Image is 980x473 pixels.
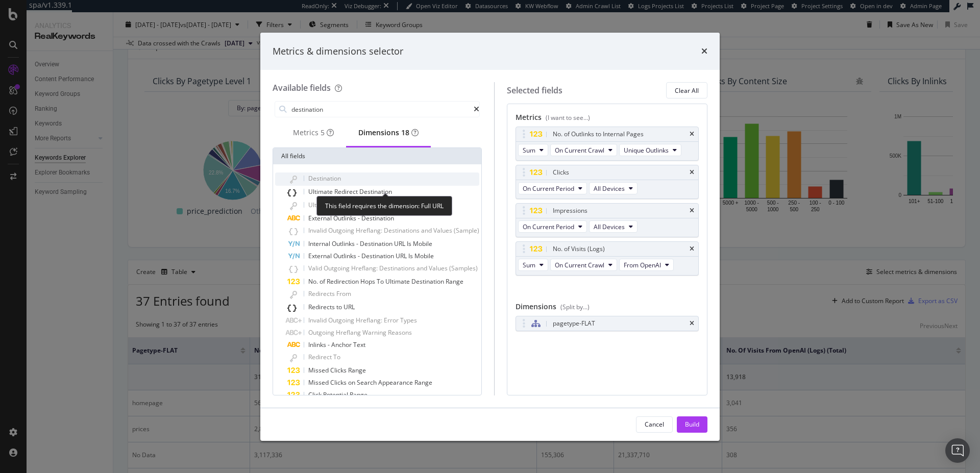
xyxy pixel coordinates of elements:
span: Clicks [330,378,348,387]
div: pagetype-FLATtimes [516,316,699,331]
button: On Current Crawl [550,144,617,156]
span: Inlinks [308,340,328,349]
span: From [336,289,351,298]
span: On Current Crawl [555,261,604,269]
span: - [356,239,360,248]
span: Destinations [379,264,416,272]
span: On Current Period [523,184,574,193]
div: Metrics [293,128,334,138]
span: 18 [401,128,409,137]
span: Clicks [330,366,348,375]
div: No. of Outlinks to Internal PagestimesSumOn Current CrawlUnique Outlinks [516,127,699,161]
span: Invalid [308,226,328,235]
span: Is [407,239,413,248]
span: Sum [523,146,535,155]
span: Search [357,378,378,387]
span: Values [429,264,449,272]
div: Build [685,420,699,429]
span: Types [400,316,417,325]
div: Clear All [675,86,699,95]
span: All Devices [594,222,625,231]
span: Hops [360,277,377,286]
span: Outgoing [308,328,336,337]
div: Available fields [273,82,331,93]
span: Reasons [388,328,412,337]
span: On Current Crawl [555,146,604,155]
span: Valid [308,264,324,272]
span: Ultimate [308,187,334,196]
span: Range [348,366,366,375]
span: URL [396,252,408,260]
div: times [690,320,694,327]
span: Redirection [327,277,360,286]
span: To [333,353,340,361]
div: pagetype-FLAT [553,318,595,329]
span: 5 [321,128,325,137]
span: Destination [411,277,446,286]
button: Build [677,416,707,433]
span: Sum [523,261,535,269]
span: Outgoing [328,316,356,325]
div: Impressions [553,206,587,216]
div: Clicks [553,167,569,178]
div: brand label [321,128,325,138]
span: Outgoing [328,226,356,235]
span: No. [308,277,320,286]
div: Selected fields [507,85,562,96]
span: to [336,303,344,311]
button: From OpenAI [619,259,674,271]
div: No. of Visits (Logs)timesSumOn Current CrawlFrom OpenAI [516,241,699,276]
span: External [308,252,333,260]
span: Destination [361,252,396,260]
span: Range [414,378,432,387]
span: Outlinks [333,252,358,260]
span: Destination [359,187,392,196]
span: Range [446,277,463,286]
div: Dimensions [358,128,419,138]
span: - [358,252,361,260]
div: Cancel [645,420,664,429]
span: Redirect [334,187,359,196]
button: On Current Period [518,182,587,194]
span: To [377,277,385,286]
span: Hreflang: [356,226,384,235]
span: Hreflang: [351,264,379,272]
span: Warning [362,328,388,337]
span: Outlinks [333,214,358,222]
button: All Devices [589,220,638,233]
div: Open Intercom Messenger [945,438,970,463]
div: Metrics & dimensions selector [273,45,403,58]
span: Destination [359,201,392,209]
div: times [701,45,707,58]
button: Clear All [666,82,707,98]
span: and [421,226,433,235]
button: Cancel [636,416,673,433]
span: Outlinks [332,239,356,248]
span: All Devices [594,184,625,193]
span: Destination [308,174,341,183]
div: times [690,131,694,137]
div: times [690,169,694,176]
span: Hreflang: [356,316,384,325]
span: Destination [360,239,394,248]
div: times [690,208,694,214]
span: on [348,378,357,387]
div: (I want to see...) [546,113,590,122]
button: Unique Outlinks [619,144,681,156]
span: Redirect [308,353,333,361]
div: No. of Visits (Logs) [553,244,605,254]
span: External [308,214,333,222]
span: Mobile [413,239,432,248]
button: Sum [518,144,548,156]
button: On Current Crawl [550,259,617,271]
span: Ultimate [385,277,411,286]
button: Sum [518,259,548,271]
div: modal [260,33,720,441]
span: Missed [308,378,330,387]
span: URL [344,303,355,311]
span: URL [394,239,407,248]
button: All Devices [589,182,638,194]
span: Ultimate [308,201,334,209]
span: On Current Period [523,222,574,231]
span: Redirects [308,289,336,298]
